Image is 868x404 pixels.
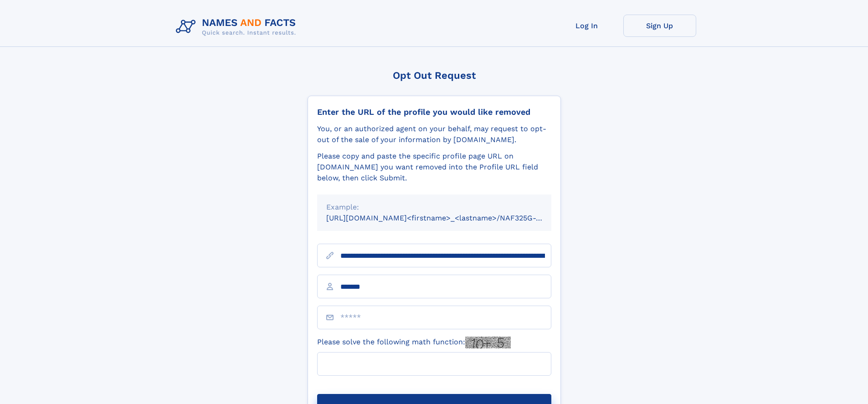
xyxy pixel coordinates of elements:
small: [URL][DOMAIN_NAME]<firstname>_<lastname>/NAF325G-xxxxxxxx [326,214,569,222]
label: Please solve the following math function: [317,337,511,348]
div: You, or an authorized agent on your behalf, may request to opt-out of the sale of your informatio... [317,123,551,145]
div: Please copy and paste the specific profile page URL on [DOMAIN_NAME] you want removed into the Pr... [317,151,551,184]
div: Enter the URL of the profile you would like removed [317,107,551,117]
div: Example: [326,202,542,213]
a: Sign Up [623,15,696,37]
img: Logo Names and Facts [172,15,303,39]
div: Opt Out Request [308,70,561,81]
a: Log In [550,15,623,37]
